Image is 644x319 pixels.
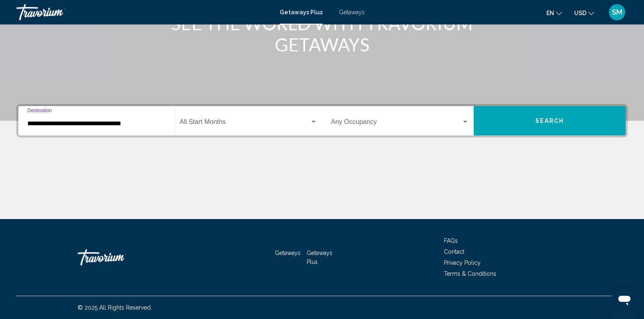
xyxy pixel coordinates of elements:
button: Change currency [574,7,594,19]
a: Terms & Conditions [444,270,496,277]
a: Privacy Policy [444,259,481,266]
a: Getaways [339,9,365,16]
a: Getaways Plus [307,250,332,265]
a: Getaways Plus [280,9,323,16]
button: Change language [546,7,562,19]
span: USD [574,10,586,16]
a: Travorium [78,245,159,270]
a: Travorium [16,4,272,20]
span: Search [535,118,564,124]
span: SM [612,8,622,16]
button: User Menu [606,4,628,21]
a: Getaways [275,250,301,256]
a: Contact [444,248,464,255]
span: en [546,10,554,16]
a: FAQs [444,237,458,244]
iframe: Button to launch messaging window [611,286,637,312]
h1: SEE THE WORLD WITH TRAVORIUM GETAWAYS [169,13,475,55]
button: Search [474,106,626,135]
span: © 2025 All Rights Reserved. [78,304,152,311]
div: Search widget [18,106,626,135]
